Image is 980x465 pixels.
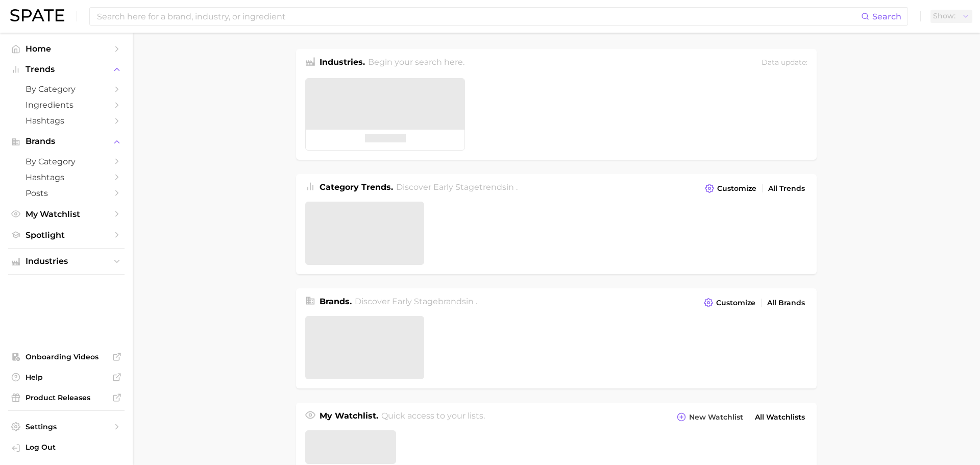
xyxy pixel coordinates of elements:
div: Data update: [762,56,807,70]
span: Settings [26,422,107,431]
span: Industries [26,257,107,266]
a: Product Releases [8,390,125,405]
a: Ingredients [8,97,125,113]
h2: Quick access to your lists. [381,410,485,424]
span: Help [26,373,107,382]
a: Posts [8,185,125,201]
a: Help [8,370,125,385]
a: All Watchlists [752,410,807,424]
button: Customize [701,296,758,310]
a: Spotlight [8,227,125,243]
span: Discover Early Stage brands in . [355,297,477,306]
span: Hashtags [26,116,107,126]
span: Home [26,44,107,54]
span: Show [933,13,955,19]
span: Onboarding Videos [26,352,107,361]
span: Hashtags [26,173,107,182]
span: Product Releases [26,393,107,402]
span: All Brands [767,299,805,307]
button: Industries [8,254,125,269]
button: New Watchlist [674,410,746,424]
span: Customize [717,184,756,193]
span: by Category [26,84,107,94]
input: Search here for a brand, industry, or ingredient [96,8,861,25]
span: Spotlight [26,230,107,240]
span: Discover Early Stage trends in . [396,182,518,192]
span: Brands [26,137,107,146]
span: Ingredients [26,100,107,110]
span: by Category [26,157,107,166]
span: New Watchlist [689,413,743,422]
button: Brands [8,134,125,149]
button: Customize [702,181,759,195]
a: Home [8,41,125,57]
span: My Watchlist [26,209,107,219]
span: Posts [26,188,107,198]
span: All Watchlists [755,413,805,422]
a: My Watchlist [8,206,125,222]
a: All Brands [765,296,807,310]
button: Trends [8,62,125,77]
button: Show [930,10,972,23]
h1: Industries. [320,56,365,70]
span: Search [872,12,901,21]
a: by Category [8,81,125,97]
img: SPATE [10,9,64,21]
span: Category Trends . [320,182,393,192]
a: All Trends [766,182,807,195]
a: Log out. Currently logged in with e-mail kkrom@stellarising.com. [8,439,125,457]
a: by Category [8,154,125,169]
a: Settings [8,419,125,434]
a: Hashtags [8,169,125,185]
span: Log Out [26,443,116,452]
h1: My Watchlist. [320,410,378,424]
span: All Trends [768,184,805,193]
span: Trends [26,65,107,74]
a: Onboarding Videos [8,349,125,364]
span: Brands . [320,297,352,306]
a: Hashtags [8,113,125,129]
h2: Begin your search here. [368,56,464,70]
span: Customize [716,299,755,307]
